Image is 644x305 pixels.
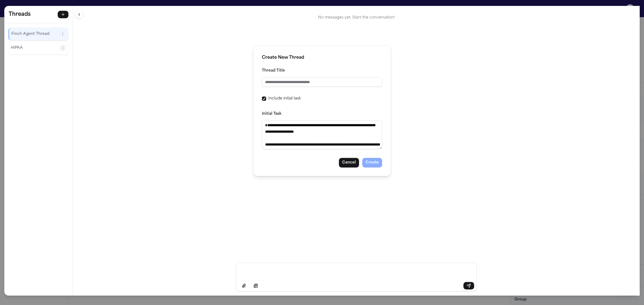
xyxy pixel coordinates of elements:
h2: Create New Thread [262,54,382,61]
label: Initial Task [262,112,281,116]
label: Thread Title [262,69,285,73]
button: Create [362,158,382,168]
button: Cancel [339,158,359,168]
label: Include initial task [268,95,301,102]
